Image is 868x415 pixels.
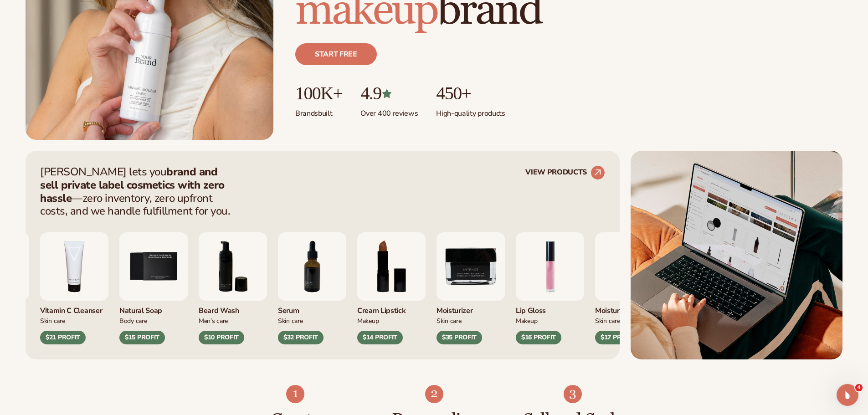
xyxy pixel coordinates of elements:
[278,331,324,344] div: $32 PROFIT
[516,316,584,325] div: Makeup
[119,331,165,344] div: $15 PROFIT
[119,316,188,325] div: Body Care
[595,301,663,316] div: Moisturizer
[199,232,267,301] img: Foaming beard wash.
[595,316,663,325] div: Skin Care
[437,316,505,325] div: Skin Care
[278,232,346,301] img: Collagen and retinol serum.
[437,331,482,344] div: $35 PROFIT
[295,103,342,118] p: Brands built
[595,331,641,344] div: $17 PROFIT
[595,232,663,344] div: 2 / 9
[295,43,377,65] a: Start free
[360,103,418,118] p: Over 400 reviews
[437,301,505,316] div: Moisturizer
[278,232,346,344] div: 7 / 9
[525,165,605,180] a: VIEW PRODUCTS
[516,232,584,301] img: Pink lip gloss.
[516,232,584,344] div: 1 / 9
[40,301,108,316] div: Vitamin C Cleanser
[199,301,267,316] div: Beard Wash
[286,385,304,403] img: Shopify Image 7
[357,232,426,301] img: Luxury cream lipstick.
[564,385,582,403] img: Shopify Image 9
[295,83,342,103] p: 100K+
[40,164,225,205] strong: brand and sell private label cosmetics with zero hassle
[40,232,108,344] div: 4 / 9
[40,232,108,301] img: Vitamin c cleanser.
[119,232,188,344] div: 5 / 9
[40,316,108,325] div: Skin Care
[357,232,426,344] div: 8 / 9
[357,316,426,325] div: Makeup
[855,384,863,391] span: 4
[278,301,346,316] div: Serum
[436,103,505,118] p: High-quality products
[199,331,244,344] div: $10 PROFIT
[199,232,267,344] div: 6 / 9
[40,165,236,218] p: [PERSON_NAME] lets you —zero inventory, zero upfront costs, and we handle fulfillment for you.
[437,232,505,344] div: 9 / 9
[436,83,505,103] p: 450+
[199,316,267,325] div: Men’s Care
[360,83,418,103] p: 4.9
[40,331,86,344] div: $21 PROFIT
[516,331,561,344] div: $16 PROFIT
[837,384,858,406] iframe: Intercom live chat
[425,385,443,403] img: Shopify Image 8
[595,232,663,301] img: Moisturizing lotion.
[119,301,188,316] div: Natural Soap
[278,316,346,325] div: Skin Care
[357,331,403,344] div: $14 PROFIT
[437,232,505,301] img: Moisturizer.
[516,301,584,316] div: Lip Gloss
[631,151,842,359] img: Shopify Image 5
[357,301,426,316] div: Cream Lipstick
[119,232,188,301] img: Nature bar of soap.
